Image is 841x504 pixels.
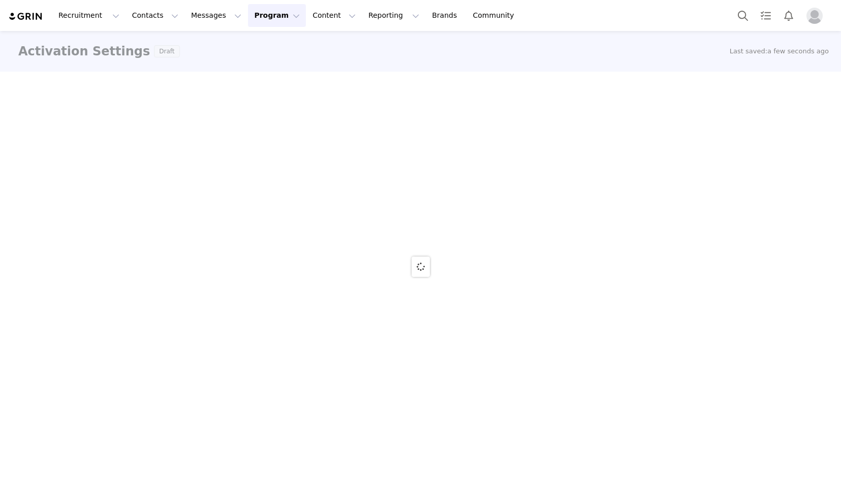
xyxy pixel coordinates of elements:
[52,4,126,27] button: Recruitment
[185,4,247,27] button: Messages
[800,8,833,24] button: Profile
[777,4,800,27] button: Notifications
[467,4,525,27] a: Community
[8,12,44,21] img: grin logo
[126,4,184,27] button: Contacts
[362,4,425,27] button: Reporting
[732,4,754,27] button: Search
[248,4,306,27] button: Program
[306,4,362,27] button: Content
[755,4,777,27] a: Tasks
[426,4,466,27] a: Brands
[806,8,823,24] img: placeholder-profile.jpg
